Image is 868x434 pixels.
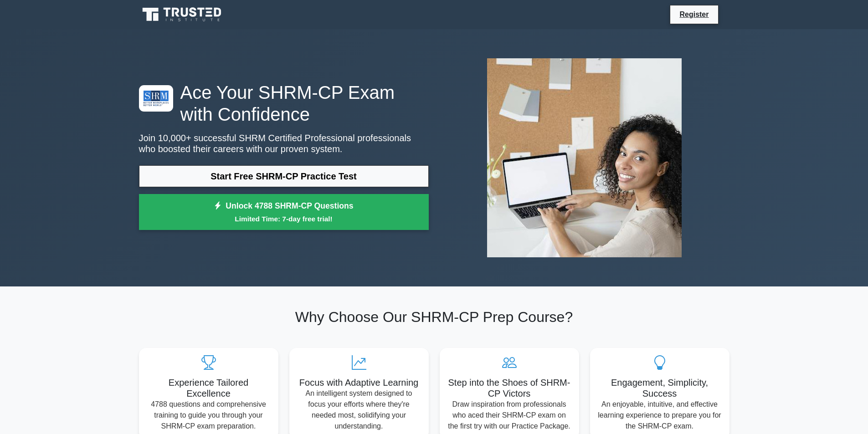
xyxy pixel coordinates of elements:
h2: Why Choose Our SHRM-CP Prep Course? [139,308,729,326]
p: An intelligent system designed to focus your efforts where they're needed most, solidifying your ... [297,388,421,432]
p: 4788 questions and comprehensive training to guide you through your SHRM-CP exam preparation. [146,399,271,432]
p: An enjoyable, intuitive, and effective learning experience to prepare you for the SHRM-CP exam. [597,399,722,432]
p: Draw inspiration from professionals who aced their SHRM-CP exam on the first try with our Practic... [447,399,572,432]
a: Start Free SHRM-CP Practice Test [139,165,429,187]
a: Unlock 4788 SHRM-CP QuestionsLimited Time: 7-day free trial! [139,194,429,230]
h5: Step into the Shoes of SHRM-CP Victors [447,377,572,399]
h5: Focus with Adaptive Learning [297,377,421,388]
small: Limited Time: 7-day free trial! [150,214,417,224]
h5: Engagement, Simplicity, Success [597,377,722,399]
h1: Ace Your SHRM-CP Exam with Confidence [139,82,429,125]
a: Register [674,9,714,20]
h5: Experience Tailored Excellence [146,377,271,399]
p: Join 10,000+ successful SHRM Certified Professional professionals who boosted their careers with ... [139,133,429,154]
